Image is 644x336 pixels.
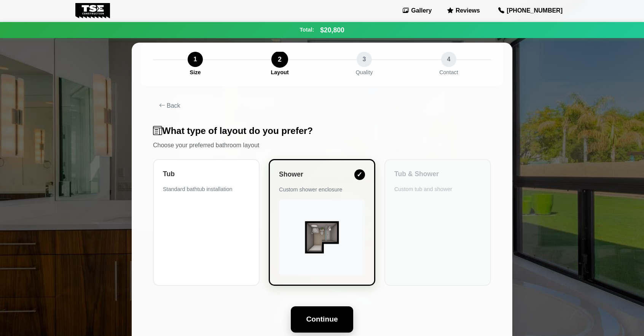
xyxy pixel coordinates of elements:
[153,141,491,150] p: Choose your preferred bathroom layout
[153,126,491,137] h3: What type of layout do you prefer?
[320,25,344,35] span: $20,800
[444,5,483,17] a: Reviews
[300,26,314,34] span: Total:
[492,3,569,18] a: [PHONE_NUMBER]
[279,213,365,261] img: Shower Layout
[291,306,353,333] button: Continue
[271,51,288,68] div: 2
[357,52,372,67] div: 3
[153,98,491,113] button: Back
[394,169,481,179] div: Tub & Shower
[279,186,365,193] div: Custom shower enclosure
[394,185,481,193] div: Custom tub and shower
[400,5,435,17] a: Gallery
[441,52,456,67] div: 4
[439,68,458,77] div: Contact
[271,68,289,77] div: Layout
[279,169,365,179] div: Shower
[75,3,110,18] img: Tse Construction
[163,185,250,193] div: Standard bathtub installation
[188,52,203,67] div: 1
[356,68,373,77] div: Quality
[190,68,201,77] div: Size
[163,169,250,179] div: Tub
